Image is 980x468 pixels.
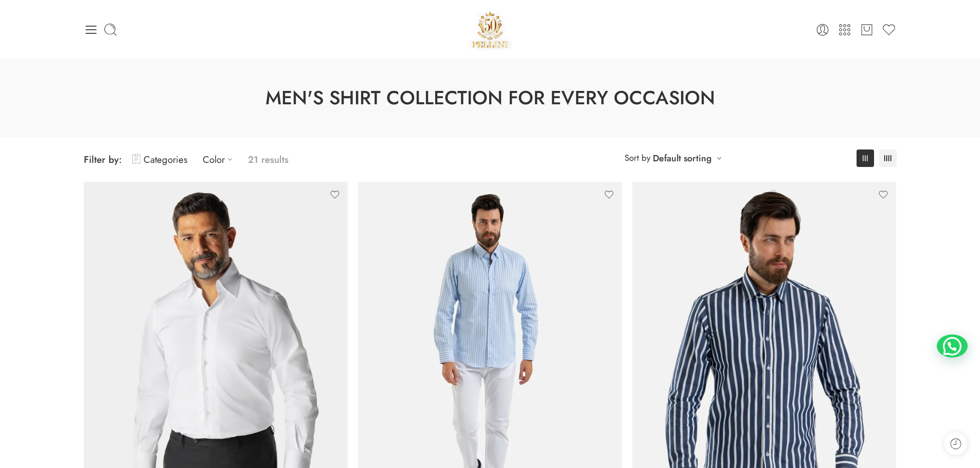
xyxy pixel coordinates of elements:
[84,153,122,166] span: Filter by:
[625,149,650,166] span: Sort by
[468,8,512,51] a: Pellini -
[653,151,711,165] a: Default sorting
[468,8,512,51] img: Pellini
[132,147,187,172] a: Categories
[26,85,954,111] h1: Men's Shirt Collection for Every Occasion
[203,147,238,172] a: Color
[815,23,830,37] a: Login / Register
[882,23,896,37] a: Wishlist
[248,147,289,172] p: 21 results
[860,23,874,37] a: Cart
